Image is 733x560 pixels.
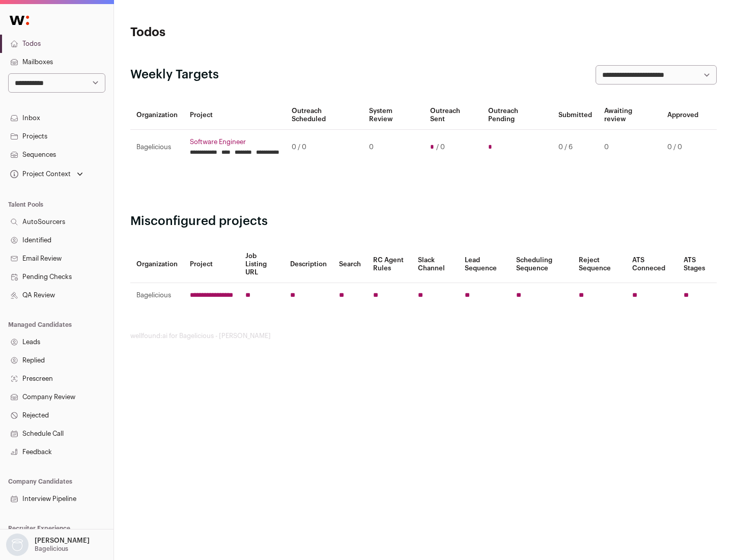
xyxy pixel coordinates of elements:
[184,101,286,130] th: Project
[424,101,483,130] th: Outreach Sent
[573,246,627,283] th: Reject Sequence
[459,246,510,283] th: Lead Sequence
[367,246,411,283] th: RC Agent Rules
[552,130,598,165] td: 0 / 6
[363,101,424,130] th: System Review
[8,170,71,178] div: Project Context
[661,101,704,130] th: Approved
[130,283,184,308] td: Bagelicious
[598,130,661,165] td: 0
[626,246,677,283] th: ATS Conneced
[35,545,68,553] p: Bagelicious
[286,130,363,165] td: 0 / 0
[184,246,239,283] th: Project
[482,101,552,130] th: Outreach Pending
[190,138,279,146] a: Software Engineer
[510,246,573,283] th: Scheduling Sequence
[436,143,445,151] span: / 0
[130,101,184,130] th: Organization
[333,246,367,283] th: Search
[130,213,717,230] h2: Misconfigured projects
[552,101,598,130] th: Submitted
[661,130,704,165] td: 0 / 0
[35,537,90,545] p: [PERSON_NAME]
[130,67,219,83] h2: Weekly Targets
[678,246,717,283] th: ATS Stages
[4,534,92,556] button: Open dropdown
[6,534,29,556] img: nopic.png
[130,24,326,41] h1: Todos
[8,167,85,181] button: Open dropdown
[412,246,459,283] th: Slack Channel
[284,246,333,283] th: Description
[130,246,184,283] th: Organization
[598,101,661,130] th: Awaiting review
[130,332,717,340] footer: wellfound:ai for Bagelicious - [PERSON_NAME]
[130,130,184,165] td: Bagelicious
[363,130,424,165] td: 0
[4,10,35,31] img: Wellfound
[239,246,284,283] th: Job Listing URL
[286,101,363,130] th: Outreach Scheduled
